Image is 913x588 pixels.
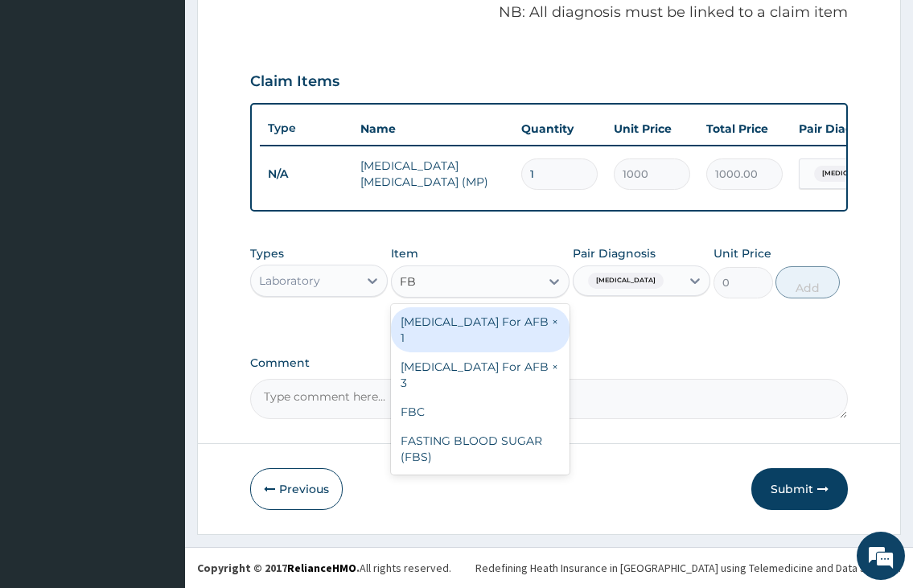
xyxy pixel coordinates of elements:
img: d_794563401_company_1708531726252_794563401 [30,80,65,121]
td: [MEDICAL_DATA] [MEDICAL_DATA] (MP) [352,150,513,198]
footer: All rights reserved. [185,547,913,588]
th: Total Price [698,113,791,145]
label: Comment [250,356,847,370]
div: FBC [391,397,570,426]
td: N/A [260,159,352,189]
textarea: Type your message and hit 'Enter' [8,405,306,462]
strong: Copyright © 2017 . [197,561,360,575]
div: Laboratory [259,273,320,289]
div: FASTING BLOOD SUGAR (FBS) [391,426,570,471]
div: Minimize live chat window [264,8,302,47]
th: Name [352,113,513,145]
div: Redefining Heath Insurance in [GEOGRAPHIC_DATA] using Telemedicine and Data Science! [475,560,901,576]
label: Types [250,247,284,261]
p: NB: All diagnosis must be linked to a claim item [250,2,847,23]
label: Pair Diagnosis [573,245,656,261]
th: Unit Price [606,113,698,145]
span: We're online! [93,186,222,348]
label: Item [391,245,418,261]
th: Type [260,113,352,143]
h3: Claim Items [250,73,339,91]
a: RelianceHMO [287,561,356,575]
label: Unit Price [714,245,771,261]
span: [MEDICAL_DATA] [814,166,890,182]
div: [MEDICAL_DATA] For AFB × 3 [391,352,570,397]
button: Previous [250,468,343,510]
th: Quantity [513,113,606,145]
div: Chat with us now [84,90,270,111]
span: [MEDICAL_DATA] [588,273,664,289]
div: [MEDICAL_DATA] For AFB × 1 [391,307,570,352]
button: Submit [751,468,848,510]
button: Add [775,266,840,298]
